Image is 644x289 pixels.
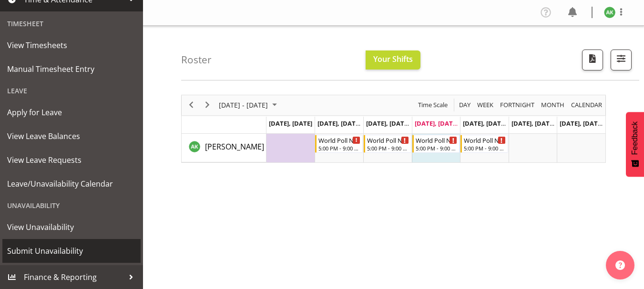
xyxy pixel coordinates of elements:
span: [DATE] - [DATE] [218,99,269,111]
span: Fortnight [499,99,535,111]
span: View Unavailability [7,220,136,234]
span: View Timesheets [7,38,136,52]
span: [DATE], [DATE] [511,119,555,128]
button: September 2025 [217,99,281,111]
a: [PERSON_NAME] [205,141,264,152]
span: Day [458,99,471,111]
div: 5:00 PM - 9:00 PM [318,144,360,152]
button: Timeline Week [476,99,495,111]
div: Leave [2,81,141,100]
button: Timeline Month [540,99,566,111]
span: Finance & Reporting [24,270,124,284]
table: Timeline Week of September 25, 2025 [266,134,605,162]
span: Submit Unavailability [7,244,136,258]
span: Leave/Unavailability Calendar [7,177,136,191]
a: View Leave Balances [2,124,141,148]
span: [PERSON_NAME] [205,141,264,152]
div: World Poll NZ Weekdays [318,135,360,145]
span: [DATE], [DATE] [463,119,506,128]
div: Amit Kumar"s event - World Poll NZ Weekdays Begin From Tuesday, September 23, 2025 at 5:00:00 PM ... [315,135,363,153]
span: Apply for Leave [7,105,136,120]
span: [DATE], [DATE] [269,119,312,128]
div: 5:00 PM - 9:00 PM [416,144,458,152]
button: Previous [185,99,198,111]
span: calendar [570,99,603,111]
div: 5:00 PM - 9:00 PM [367,144,409,152]
img: help-xxl-2.png [615,260,625,270]
span: [DATE], [DATE] [560,119,603,128]
button: Timeline Day [458,99,472,111]
a: Submit Unavailability [2,239,141,263]
button: Feedback - Show survey [626,112,644,177]
div: World Poll NZ Weekdays [367,135,409,145]
div: 5:00 PM - 9:00 PM [464,144,506,152]
button: Fortnight [499,99,536,111]
td: Amit Kumar resource [182,134,266,162]
a: View Leave Requests [2,148,141,172]
span: Month [540,99,565,111]
a: View Unavailability [2,215,141,239]
span: [DATE], [DATE] [415,119,458,128]
button: Month [570,99,604,111]
div: Timesheet [2,14,141,33]
div: Unavailability [2,196,141,215]
div: World Poll NZ Weekdays [464,135,506,145]
a: View Timesheets [2,33,141,57]
div: Amit Kumar"s event - World Poll NZ Weekdays Begin From Friday, September 26, 2025 at 5:00:00 PM G... [460,135,508,153]
span: Time Scale [417,99,449,111]
div: September 22 - 28, 2025 [215,95,283,115]
div: previous period [183,95,199,115]
div: Amit Kumar"s event - World Poll NZ Weekdays Begin From Wednesday, September 24, 2025 at 5:00:00 P... [364,135,411,153]
span: Feedback [631,121,639,155]
button: Next [201,99,214,111]
span: Manual Timesheet Entry [7,62,136,76]
div: Timeline Week of September 25, 2025 [181,95,606,163]
button: Filter Shifts [611,50,632,70]
span: Your Shifts [373,54,413,64]
span: [DATE], [DATE] [366,119,409,128]
a: Leave/Unavailability Calendar [2,172,141,196]
span: View Leave Requests [7,153,136,167]
div: World Poll NZ Weekdays [416,135,458,145]
span: Week [476,99,494,111]
span: [DATE], [DATE] [317,119,361,128]
img: amit-kumar11606.jpg [604,7,615,18]
h4: Roster [181,54,212,65]
div: Amit Kumar"s event - World Poll NZ Weekdays Begin From Thursday, September 25, 2025 at 5:00:00 PM... [412,135,460,153]
a: Manual Timesheet Entry [2,57,141,81]
button: Time Scale [417,99,450,111]
button: Your Shifts [366,50,420,70]
a: Apply for Leave [2,100,141,124]
span: View Leave Balances [7,129,136,143]
div: next period [199,95,215,115]
button: Download a PDF of the roster according to the set date range. [582,50,603,70]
